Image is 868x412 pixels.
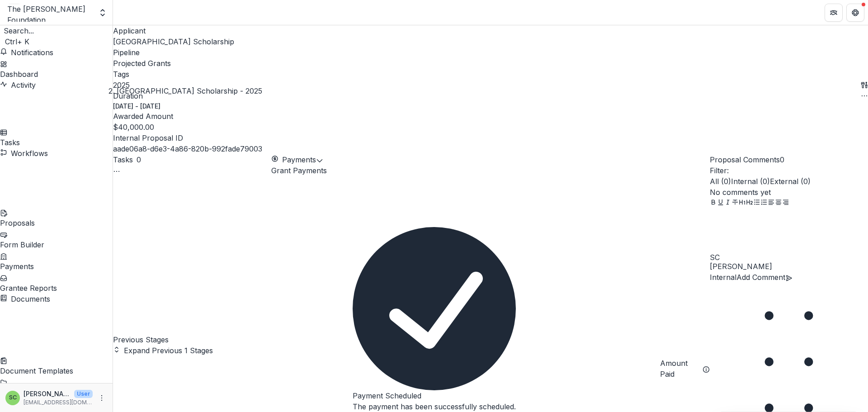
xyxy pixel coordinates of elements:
button: Internal [710,272,736,283]
button: Ordered List [760,198,768,208]
span: Internal ( 0 ) [731,177,770,186]
div: Sonia Cavalli [9,395,17,401]
button: Add Comment [736,272,793,283]
p: Projected Grants [113,58,171,69]
p: Pipeline [113,47,262,58]
span: All ( 0 ) [710,177,731,186]
button: Get Help [846,4,864,22]
h3: Tasks [113,154,133,165]
button: Proposal Comments [710,154,784,165]
p: User [74,390,93,398]
h4: Previous Stages [113,334,271,345]
a: [GEOGRAPHIC_DATA] Scholarship [113,37,234,46]
button: Partners [825,4,843,22]
span: 0 [780,155,784,164]
span: Notifications [11,48,53,57]
button: Strike [731,198,739,208]
button: Bold [710,198,717,208]
span: Search... [4,26,34,35]
p: aade06a8-d6e3-4a86-820b-992fade79003 [113,143,262,154]
button: Heading 1 [739,198,746,208]
button: More [96,393,107,403]
button: Bullet List [753,198,760,208]
span: 0 [137,155,141,164]
button: Underline [717,198,724,208]
span: External ( 0 ) [770,177,811,186]
p: Internal Proposal ID [113,133,262,143]
p: Tags [113,69,262,80]
p: [EMAIL_ADDRESS][DOMAIN_NAME] [24,398,93,407]
span: Workflows [11,149,48,158]
div: The [PERSON_NAME] Foundation [7,4,93,25]
p: [PERSON_NAME] [24,389,71,398]
h2: Grant Payments [271,165,327,176]
button: Open entity switcher [96,4,109,22]
div: Sonia Cavalli [710,254,868,261]
span: Payments [282,155,316,164]
span: 2025 [113,81,130,90]
button: Toggle View Cancelled Tasks [113,165,120,176]
p: [PERSON_NAME] [710,261,868,272]
span: Documents [11,294,50,303]
span: Activity [11,81,36,90]
p: Filter: [710,165,868,176]
div: [GEOGRAPHIC_DATA] Scholarship - 2025 [117,85,262,96]
button: Align Center [775,198,782,208]
button: Italicize [724,198,731,208]
p: Awarded Amount [113,111,262,122]
p: No comments yet [710,187,868,198]
p: Applicant [113,25,262,36]
button: Payments [271,154,323,165]
p: $40,000.00 [113,122,154,133]
p: [DATE] - [DATE] [113,101,160,111]
button: Expand Previous 1 Stages [113,345,213,356]
button: Align Left [768,198,775,208]
button: Heading 2 [746,198,753,208]
h2: Amount Paid [660,358,699,379]
button: Align Right [782,198,789,208]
